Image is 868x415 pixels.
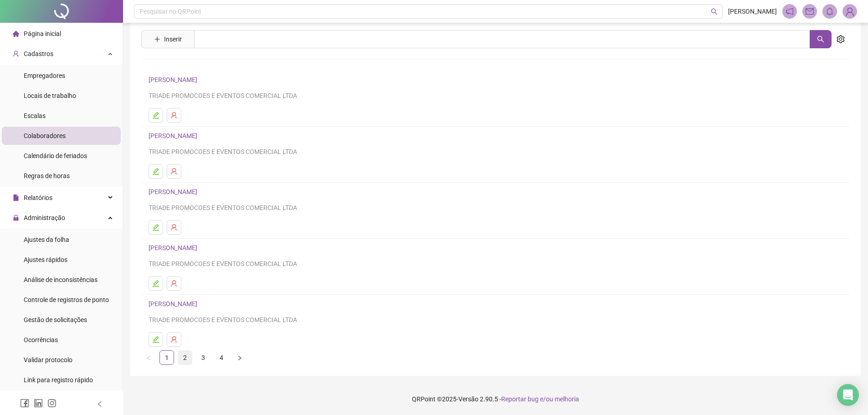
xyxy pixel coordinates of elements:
span: edit [152,336,159,343]
span: Relatórios [24,194,52,201]
footer: QRPoint © 2025 - 2.90.5 - [123,383,868,415]
a: [PERSON_NAME] [149,132,200,139]
span: Ajustes da folha [24,236,69,243]
span: Inserir [164,34,182,44]
li: 4 [214,350,229,365]
span: notification [786,7,794,15]
a: [PERSON_NAME] [149,300,200,307]
span: bell [826,7,834,15]
img: 80778 [843,5,857,18]
div: Open Intercom Messenger [837,384,859,406]
a: 3 [196,351,210,364]
span: Controle de registros de ponto [24,296,109,303]
button: left [141,350,156,365]
span: user-delete [170,336,178,343]
a: 2 [178,351,192,364]
span: Colaboradores [24,132,66,139]
span: Locais de trabalho [24,92,76,99]
div: TRIADE PROMOCOES E EVENTOS COMERCIAL LTDA [149,147,842,157]
span: lock [13,215,19,221]
span: search [817,36,824,43]
span: Versão [458,395,478,403]
span: edit [152,224,159,231]
span: Calendário de feriados [24,152,87,159]
a: 4 [215,351,228,364]
span: edit [152,168,159,175]
span: search [711,8,718,15]
span: plus [154,36,160,42]
span: [PERSON_NAME] [728,6,777,16]
span: Gestão de solicitações [24,316,87,323]
button: right [232,350,247,365]
span: Análise de inconsistências [24,276,98,283]
li: 1 [159,350,174,365]
span: Ajustes rápidos [24,256,67,263]
li: 2 [178,350,192,365]
div: TRIADE PROMOCOES E EVENTOS COMERCIAL LTDA [149,315,842,325]
span: Validar protocolo [24,356,72,364]
span: user-add [13,51,19,57]
span: Administração [24,214,65,221]
span: user-delete [170,280,178,287]
span: left [146,355,151,361]
button: Inserir [147,32,189,46]
span: Reportar bug e/ou melhoria [501,395,579,403]
span: Link para registro rápido [24,376,93,384]
span: left [97,401,103,407]
a: [PERSON_NAME] [149,244,200,251]
span: right [237,355,242,361]
div: TRIADE PROMOCOES E EVENTOS COMERCIAL LTDA [149,259,842,269]
div: TRIADE PROMOCOES E EVENTOS COMERCIAL LTDA [149,203,842,213]
li: Próxima página [232,350,247,365]
span: Empregadores [24,72,65,79]
li: Página anterior [141,350,156,365]
span: home [13,31,19,37]
span: user-delete [170,168,178,175]
a: [PERSON_NAME] [149,76,200,83]
span: edit [152,112,159,119]
span: linkedin [34,399,43,408]
span: user-delete [170,112,178,119]
span: edit [152,280,159,287]
span: file [13,195,19,201]
span: Cadastros [24,50,53,57]
span: Página inicial [24,30,61,37]
span: setting [837,35,845,43]
li: 3 [196,350,211,365]
a: 1 [160,351,174,364]
span: mail [806,7,814,15]
span: user-delete [170,224,178,231]
span: Regras de horas [24,172,70,179]
a: [PERSON_NAME] [149,188,200,195]
span: facebook [20,399,29,408]
span: instagram [47,399,56,408]
div: TRIADE PROMOCOES E EVENTOS COMERCIAL LTDA [149,91,842,101]
span: Ocorrências [24,336,58,343]
span: Escalas [24,112,46,119]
